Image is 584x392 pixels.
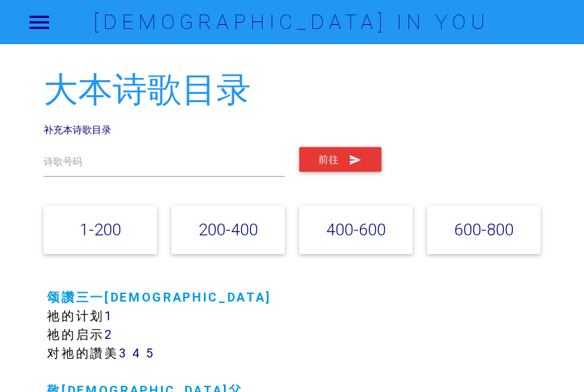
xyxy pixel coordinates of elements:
[44,71,540,109] h2: 大本诗歌目录
[104,326,113,342] a: 2
[132,345,142,361] a: 4
[119,345,128,361] a: 3
[454,219,514,239] a: 600-800
[104,308,113,324] a: 1
[326,219,386,239] a: 400-600
[198,219,258,239] a: 200-400
[299,147,382,172] button: 前往
[44,124,111,136] a: 补充本诗歌目录
[47,289,272,305] a: 颂讚三一[DEMOGRAPHIC_DATA]
[44,155,82,169] label: 诗歌号码
[146,345,155,361] a: 5
[79,219,121,239] a: 1-200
